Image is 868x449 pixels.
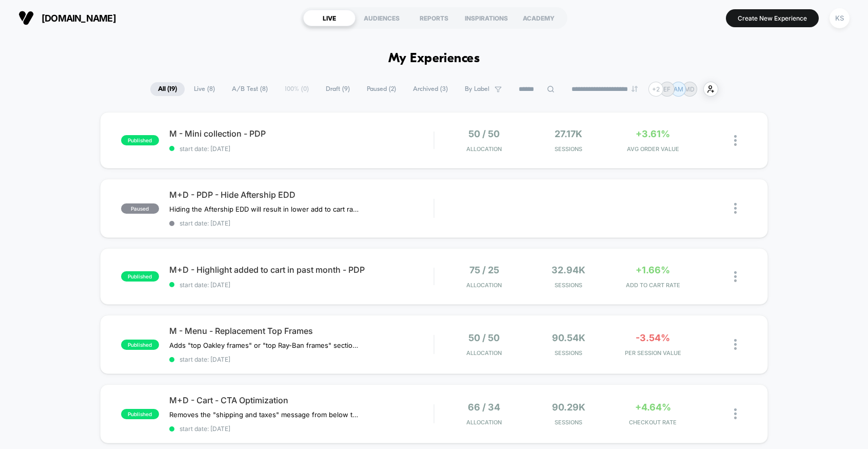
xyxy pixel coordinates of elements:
span: M+D - Cart - CTA Optimization [169,395,434,405]
span: Allocation [466,349,502,357]
span: [DOMAIN_NAME] [42,13,116,24]
span: 27.17k [555,128,582,139]
span: 50 / 50 [468,332,500,343]
span: Live ( 8 ) [186,82,223,96]
span: By Label [465,85,489,93]
div: AUDIENCES [356,10,408,26]
div: KS [830,8,850,28]
span: 90.54k [552,332,585,343]
span: Draft ( 9 ) [318,82,358,96]
span: 66 / 34 [468,402,500,413]
span: -3.54% [636,332,670,343]
span: CHECKOUT RATE [614,419,693,426]
span: ADD TO CART RATE [614,282,693,289]
span: M - Mini collection - PDP [169,128,434,139]
span: 50 / 50 [468,128,500,139]
span: published [121,135,159,145]
span: published [121,271,159,282]
span: Sessions [529,145,608,153]
span: Sessions [529,282,608,289]
span: start date: [DATE] [169,145,434,153]
span: paused [121,203,159,214]
div: LIVE [303,10,356,26]
img: end [632,86,638,92]
span: start date: [DATE] [169,281,434,289]
span: M+D - PDP - Hide Aftership EDD [169,190,434,200]
span: start date: [DATE] [169,356,434,363]
span: Allocation [466,419,502,426]
span: Archived ( 3 ) [405,82,456,96]
span: AVG ORDER VALUE [614,145,693,153]
span: All ( 19 ) [150,82,185,96]
img: close [734,135,737,146]
button: [DOMAIN_NAME] [15,10,119,26]
div: ACADEMY [512,10,565,26]
span: Paused ( 2 ) [359,82,404,96]
span: 32.94k [551,265,585,275]
span: +1.66% [636,265,670,275]
span: Sessions [529,419,608,426]
span: Removes the "shipping and taxes" message from below the CTA and replaces it with message about re... [169,410,360,419]
span: PER SESSION VALUE [614,349,693,357]
span: Allocation [466,282,502,289]
span: 75 / 25 [469,265,499,275]
p: MD [684,85,695,93]
span: published [121,409,159,419]
img: close [734,339,737,350]
span: published [121,340,159,350]
img: Visually logo [18,10,34,26]
div: REPORTS [408,10,460,26]
img: close [734,408,737,419]
img: close [734,203,737,214]
span: 90.29k [552,402,585,413]
span: +3.61% [636,128,670,139]
span: M - Menu - Replacement Top Frames [169,326,434,336]
button: Create New Experience [726,9,819,27]
span: start date: [DATE] [169,219,434,227]
span: Sessions [529,349,608,357]
p: AM [674,85,683,93]
span: Adds "top Oakley frames" or "top Ray-Ban frames" section to replacement lenses for Oakley and Ray... [169,341,360,349]
button: KS [826,8,853,29]
span: Hiding the Aftership EDD will result in lower add to cart rate and conversion rate [169,205,360,213]
span: start date: [DATE] [169,425,434,433]
p: EF [663,85,670,93]
h1: My Experiences [388,51,480,66]
span: A/B Test ( 8 ) [224,82,275,96]
span: Allocation [466,145,502,153]
span: +4.64% [635,402,671,413]
span: M+D - Highlight added to cart in past month - PDP [169,265,434,275]
img: close [734,271,737,282]
div: INSPIRATIONS [460,10,512,26]
div: + 2 [648,82,663,97]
